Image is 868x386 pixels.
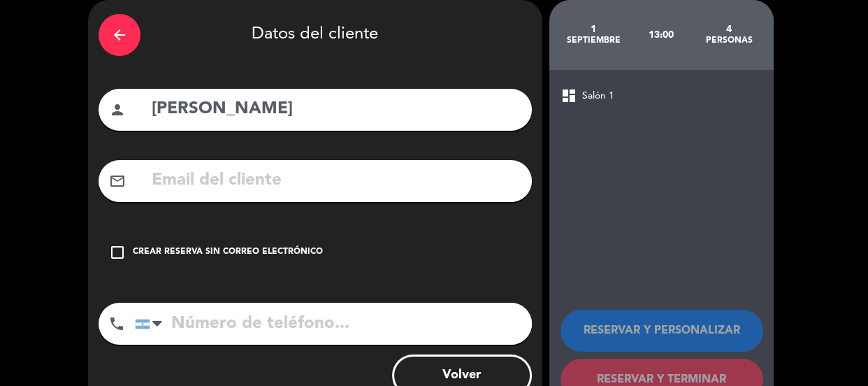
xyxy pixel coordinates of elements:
input: Número de teléfono... [135,303,532,345]
i: check_box_outline_blank [109,244,126,261]
div: 13:00 [627,10,695,59]
div: personas [695,35,762,46]
input: Email del cliente [150,166,521,195]
div: Datos del cliente [99,10,532,59]
i: mail_outline [109,173,126,190]
input: Nombre del cliente [150,95,521,124]
i: arrow_back [111,27,128,43]
div: 1 [560,24,628,35]
span: Salón 1 [582,88,614,104]
div: septiembre [560,35,628,46]
i: phone [108,315,125,332]
i: person [109,101,126,118]
span: dashboard [560,87,577,104]
div: Crear reserva sin correo electrónico [133,245,323,259]
button: RESERVAR Y PERSONALIZAR [560,310,763,352]
div: Argentina: +54 [136,303,168,344]
div: 4 [695,24,762,35]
